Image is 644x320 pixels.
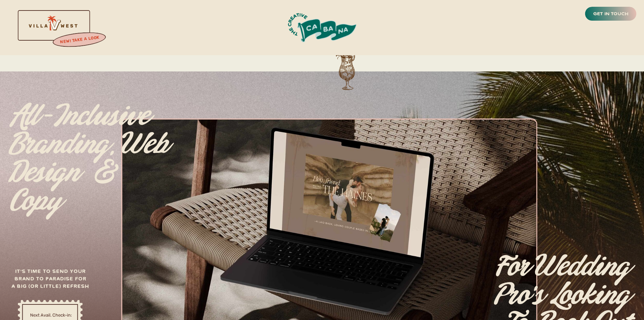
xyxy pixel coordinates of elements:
[52,33,107,47] a: new! take a look
[23,312,79,318] a: Next Avail. Check-in:
[592,9,630,19] a: get in touch
[357,4,377,16] a: audits
[259,4,287,17] a: services
[10,267,91,293] h3: It's time to send your brand to paradise for a big (or little) refresh
[219,4,240,17] a: Home
[9,102,171,198] p: All-inclusive branding, web design & copy
[261,5,285,12] span: services
[306,4,338,17] a: portfolio
[391,4,424,16] a: shop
